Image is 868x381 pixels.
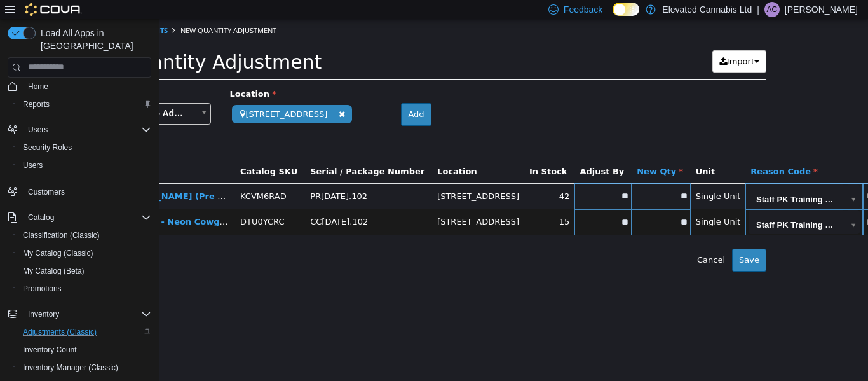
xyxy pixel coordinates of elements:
[23,122,53,137] button: Users
[590,165,701,190] a: Staff PK Training - AC
[28,212,54,223] span: Catalog
[76,190,146,216] td: DTU0YCRC
[18,97,151,112] span: Reports
[365,164,416,190] td: 42
[370,146,410,159] button: In Stock
[28,125,48,135] span: Users
[13,323,156,341] button: Adjustments (Classic)
[23,122,151,137] span: Users
[537,146,559,159] button: Unit
[23,210,59,225] button: Catalog
[3,209,156,226] button: Catalog
[13,156,156,174] button: Users
[13,262,156,280] button: My Catalog (Beta)
[18,228,151,243] span: Classification (Classic)
[23,142,72,153] span: Security Roles
[590,191,684,216] span: Staff PK Training - AC
[278,198,360,207] span: [STREET_ADDRESS]
[242,84,272,107] button: Add
[18,158,48,173] a: Users
[146,190,273,216] td: CC[DATE].102
[592,148,658,157] span: Reason Code
[18,263,151,279] span: My Catalog (Beta)
[767,2,778,17] span: AC
[590,165,684,191] span: Staff PK Training - AC
[278,146,320,159] button: Location
[71,70,118,80] span: Location
[28,187,65,197] span: Customers
[613,3,639,16] input: Dark Mode
[28,81,48,92] span: Home
[18,324,151,340] span: Adjustments (Classic)
[76,164,146,190] td: KCVM6RAD
[23,284,62,294] span: Promotions
[28,309,59,319] span: Inventory
[531,230,573,253] button: Cancel
[18,263,90,279] a: My Catalog (Beta)
[18,246,98,261] a: My Catalog (Classic)
[764,2,780,17] div: Ashley Carter
[18,140,151,155] span: Security Roles
[23,183,151,199] span: Customers
[81,146,141,159] button: Catalog SKU
[25,3,82,16] img: Cova
[23,230,100,240] span: Classification (Classic)
[23,345,77,355] span: Inventory Count
[537,172,582,182] span: Single Unit
[18,246,151,261] span: My Catalog (Classic)
[568,38,595,47] span: Import
[18,342,82,357] a: Inventory Count
[13,280,156,298] button: Promotions
[23,78,151,94] span: Home
[18,281,151,296] span: Promotions
[537,198,582,207] span: Single Unit
[23,363,118,373] span: Inventory Manager (Classic)
[23,327,97,337] span: Adjustments (Classic)
[13,95,156,113] button: Reports
[23,307,64,322] button: Inventory
[553,31,607,54] button: Import
[18,360,151,375] span: Inventory Manager (Classic)
[421,146,468,159] button: Adjust By
[3,121,156,139] button: Users
[23,184,70,200] a: Customers
[564,3,602,16] span: Feedback
[3,77,156,95] button: Home
[18,97,55,112] a: Reports
[13,359,156,377] button: Inventory Manager (Classic)
[13,139,156,156] button: Security Roles
[23,99,50,109] span: Reports
[478,148,524,157] span: New Qty
[23,266,85,276] span: My Catalog (Beta)
[36,27,151,52] span: Load All Apps in [GEOGRAPHIC_DATA]
[22,6,118,16] span: New Quantity Adjustment
[18,360,123,375] a: Inventory Manager (Classic)
[18,158,151,173] span: Users
[13,244,156,262] button: My Catalog (Classic)
[18,228,105,243] a: Classification (Classic)
[785,2,858,17] p: [PERSON_NAME]
[13,341,156,359] button: Inventory Count
[573,230,607,253] button: Save
[662,2,752,17] p: Elevated Cannabis Ltd
[13,226,156,244] button: Classification (Classic)
[73,86,193,104] span: [STREET_ADDRESS]
[590,191,701,215] a: Staff PK Training - AC
[23,79,53,94] a: Home
[146,164,273,190] td: PR[DATE].102
[18,281,67,296] a: Promotions
[18,342,151,357] span: Inventory Count
[18,140,77,155] a: Security Roles
[23,248,93,258] span: My Catalog (Classic)
[365,190,416,216] td: 15
[23,210,151,225] span: Catalog
[23,307,151,322] span: Inventory
[613,16,613,17] span: Dark Mode
[151,146,268,159] button: Serial / Package Number
[23,160,43,170] span: Users
[278,172,360,182] span: [STREET_ADDRESS]
[3,305,156,323] button: Inventory
[18,324,102,340] a: Adjustments (Classic)
[757,2,759,17] p: |
[3,182,156,200] button: Customers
